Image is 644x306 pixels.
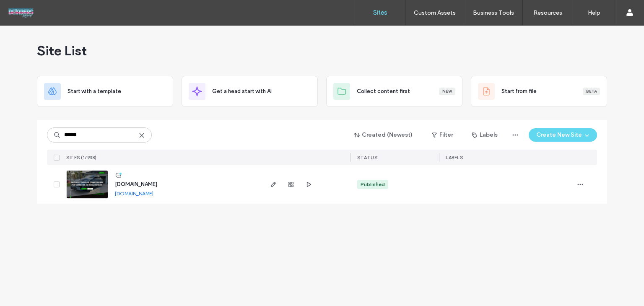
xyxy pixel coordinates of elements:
span: SITES (1/938) [66,155,97,161]
a: [DOMAIN_NAME] [115,181,157,187]
span: STATUS [357,155,377,161]
button: Filter [423,128,461,142]
div: Beta [583,88,600,95]
a: [DOMAIN_NAME] [115,190,153,197]
label: Help [588,9,600,16]
label: Business Tools [473,9,514,16]
span: Start with a template [68,87,121,96]
button: Created (Newest) [347,128,420,142]
span: LABELS [446,155,463,161]
div: Collect content firstNew [326,76,462,107]
div: Published [361,181,385,188]
div: Get a head start with AI [182,76,318,107]
div: Start with a template [37,76,173,107]
span: Start from file [501,87,537,96]
div: New [439,88,455,95]
button: Labels [465,128,505,142]
div: Start from fileBeta [471,76,607,107]
label: Resources [533,9,562,16]
span: Site List [37,42,87,59]
span: Collect content first [357,87,410,96]
label: Custom Assets [414,9,456,16]
span: Get a head start with AI [212,87,272,96]
label: Sites [373,9,387,16]
button: Create New Site [529,128,597,142]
